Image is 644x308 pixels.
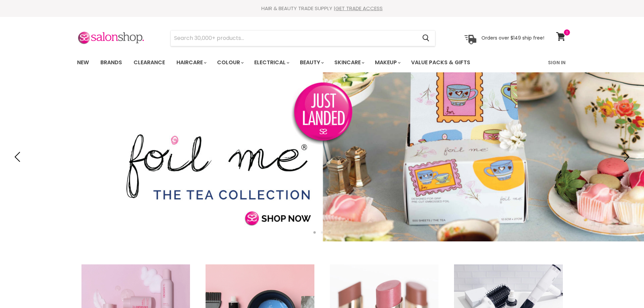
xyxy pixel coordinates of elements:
a: Brands [95,55,127,70]
a: Value Packs & Gifts [406,55,475,70]
a: Beauty [295,55,328,70]
a: Colour [212,55,248,70]
div: HAIR & BEAUTY TRADE SUPPLY | [69,5,576,12]
a: Electrical [249,55,293,70]
form: Product [170,30,435,46]
button: Previous [12,150,25,164]
a: GET TRADE ACCESS [335,5,383,12]
li: Page dot 1 [313,231,316,234]
a: Sign In [544,55,570,70]
a: Haircare [171,55,211,70]
li: Page dot 3 [328,231,331,234]
li: Page dot 2 [321,231,323,234]
a: Makeup [370,55,405,70]
input: Search [171,30,417,46]
nav: Main [69,53,576,72]
button: Next [619,150,632,164]
a: Skincare [329,55,368,70]
p: Orders over $149 ship free! [481,35,544,41]
a: New [72,55,94,70]
ul: Main menu [72,53,510,72]
a: Clearance [128,55,170,70]
button: Search [417,30,435,46]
